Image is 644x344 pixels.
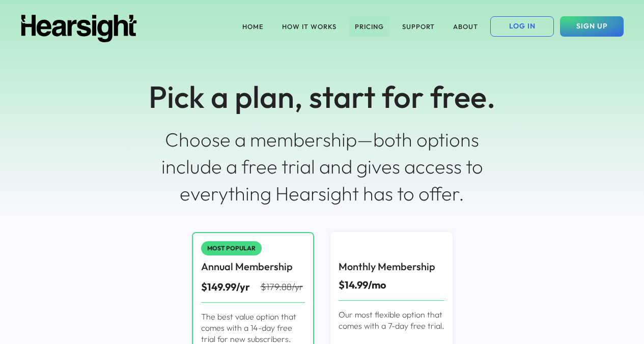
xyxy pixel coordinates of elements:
button: PRICING [349,16,390,37]
button: LOG IN [490,16,554,37]
div: Our most flexible option that comes with a 7-day free trial. [339,309,444,332]
s: $179.88/yr [261,281,303,293]
button: HOME [236,16,270,37]
div: Pick a plan, start for free. [149,75,495,118]
button: SUPPORT [396,16,441,37]
div: $149.99/yr [201,280,261,294]
button: SIGN UP [560,16,624,37]
div: Annual Membership [201,260,293,274]
img: Hearsight logo [20,15,137,42]
div: $14.99/mo [339,278,386,292]
button: HOW IT WORKS [276,16,343,37]
div: MOST POPULAR [207,245,256,251]
div: Choose a membership—both options include a free trial and gives access to everything Hearsight ha... [157,126,488,208]
div: Monthly Membership [339,260,435,274]
button: ABOUT [447,16,484,37]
